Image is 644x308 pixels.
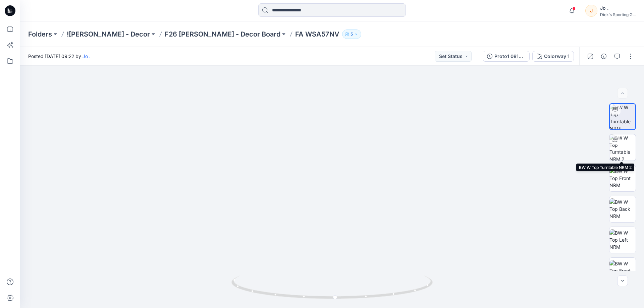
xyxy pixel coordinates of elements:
img: BW W Top Front NRM [609,168,636,189]
a: Jo . [83,53,91,59]
div: Dick's Sporting G... [600,12,636,17]
img: BW W Top Turntable NRM 2 [609,134,636,161]
button: Colorway 1 [532,51,574,62]
img: BW W Top Left NRM [609,229,636,250]
button: Proto1 081225 [483,51,530,62]
div: Proto1 081225 [494,53,525,60]
div: Colorway 1 [544,53,570,60]
button: 5 [342,29,361,39]
button: Details [598,51,609,62]
div: J [585,5,597,17]
a: ![PERSON_NAME] - Decor [67,29,150,39]
img: BW W Top Turntable NRM [610,104,635,129]
p: FA WSA57NV [295,29,339,39]
img: eyJhbGciOiJIUzI1NiIsImtpZCI6IjAiLCJzbHQiOiJzZXMiLCJ0eXAiOiJKV1QifQ.eyJkYXRhIjp7InR5cGUiOiJzdG9yYW... [55,29,609,308]
a: Folders [28,29,52,39]
p: 5 [351,30,353,38]
div: Jo . [600,4,636,12]
span: Posted [DATE] 09:22 by [28,53,91,60]
img: BW W Top Back NRM [609,198,636,220]
a: F26 [PERSON_NAME] - Decor Board [165,29,280,39]
img: BW W Top Front Chest NRM [609,260,636,281]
